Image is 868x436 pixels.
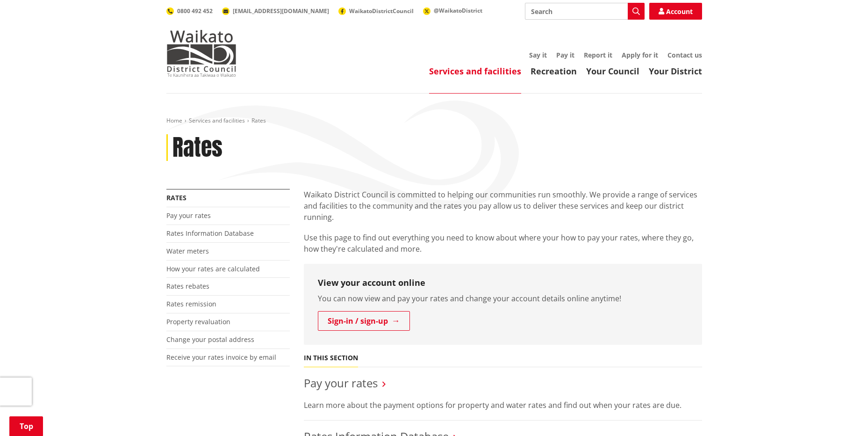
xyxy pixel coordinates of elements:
[233,7,329,15] span: [EMAIL_ADDRESS][DOMAIN_NAME]
[166,211,211,220] a: Pay your rates
[531,65,577,77] a: Recreation
[429,65,521,77] a: Services and facilities
[177,7,213,15] span: 0800 492 452
[166,116,182,124] a: Home
[434,7,482,15] span: @WaikatoDistrict
[529,51,547,59] a: Say it
[423,7,482,15] a: @WaikatoDistrict
[649,65,702,77] a: Your District
[222,7,329,15] a: [EMAIL_ADDRESS][DOMAIN_NAME]
[166,229,254,238] a: Rates Information Database
[304,232,702,254] p: Use this page to find out everything you need to know about where your how to pay your rates, whe...
[318,293,688,304] p: You can now view and pay your rates and change your account details online anytime!
[166,353,276,362] a: Receive your rates invoice by email
[166,7,213,15] a: 0800 492 452
[584,51,612,59] a: Report it
[166,317,230,326] a: Property revaluation
[649,3,702,20] a: Account
[667,51,702,59] a: Contact us
[166,299,216,308] a: Rates remission
[304,400,702,411] p: Learn more about the payment options for property and water rates and find out when your rates ar...
[251,116,266,124] span: Rates
[304,375,378,391] a: Pay your rates
[525,3,645,20] input: Search input
[172,134,222,161] h1: Rates
[9,416,43,436] a: Top
[349,7,414,15] span: WaikatoDistrictCouncil
[622,51,658,59] a: Apply for it
[166,264,260,273] a: How your rates are calculated
[166,335,254,344] a: Change your postal address
[166,117,702,125] nav: breadcrumb
[318,278,688,288] h3: View your account online
[304,354,358,362] h5: In this section
[556,51,574,59] a: Pay it
[166,193,187,202] a: Rates
[166,247,209,255] a: Water meters
[586,65,639,77] a: Your Council
[189,116,245,124] a: Services and facilities
[304,189,702,223] p: Waikato District Council is committed to helping our communities run smoothly. We provide a range...
[166,30,237,77] img: Waikato District Council - Te Kaunihera aa Takiwaa o Waikato
[318,311,410,331] a: Sign-in / sign-up
[338,7,414,15] a: WaikatoDistrictCouncil
[166,282,209,291] a: Rates rebates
